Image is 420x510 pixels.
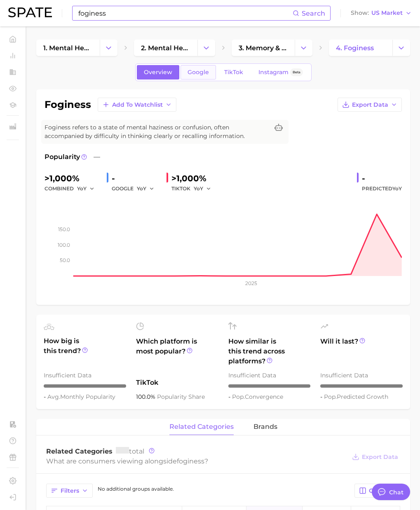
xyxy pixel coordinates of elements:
[258,69,289,76] span: Instagram
[392,40,410,56] button: Change Category
[8,7,52,17] img: SPATE
[134,40,197,56] a: 2. mental health concerns
[136,337,218,374] span: Which platform is most popular?
[228,384,311,388] div: – / 10
[324,393,388,400] span: predicted growth
[232,393,283,400] span: convergence
[77,184,95,194] button: YoY
[295,40,312,56] button: Change Category
[336,44,374,52] span: 4. foginess
[36,40,100,56] a: 1. mental health & mind
[362,184,402,194] span: Predicted
[253,423,277,430] span: brands
[46,447,113,455] span: Related Categories
[228,370,311,380] div: Insufficient Data
[136,393,157,400] span: 100.0%
[44,336,126,366] span: How big is this trend?
[351,11,369,15] span: Show
[45,152,80,162] span: Popularity
[239,44,288,52] span: 3. memory & focus concerns
[44,393,47,400] span: -
[169,423,234,430] span: related categories
[181,65,216,80] a: Google
[232,40,295,56] a: 3. memory & focus concerns
[188,69,209,76] span: Google
[320,384,403,388] div: – / 10
[194,185,203,192] span: YoY
[112,101,163,108] span: Add to Watchlist
[362,454,398,461] span: Export Data
[302,9,325,17] span: Search
[45,173,80,183] span: >1,000%
[98,98,176,112] button: Add to Watchlist
[171,184,217,194] div: TIKTOK
[77,185,87,192] span: YoY
[44,370,126,380] div: Insufficient Data
[137,65,179,80] a: Overview
[112,172,160,185] div: -
[338,98,402,112] button: Export Data
[100,40,117,56] button: Change Category
[352,101,388,108] span: Export Data
[116,447,144,455] span: total
[45,100,91,110] h1: foginess
[320,337,403,366] span: Will it last?
[362,172,402,185] div: -
[349,8,414,19] button: ShowUS Market
[112,184,160,194] div: GOOGLE
[98,486,174,492] span: No additional groups available.
[171,173,206,183] span: >1,000%
[46,456,346,467] div: What are consumers viewing alongside ?
[43,44,93,52] span: 1. mental health & mind
[47,393,60,400] abbr: average
[329,40,392,56] a: 4. foginess
[324,393,337,400] abbr: popularity index
[224,69,243,76] span: TikTok
[46,484,93,498] button: Filters
[144,69,172,76] span: Overview
[217,65,250,80] a: TikTok
[45,123,269,140] span: Foginess refers to a state of mental haziness or confusion, often accompanied by difficulty in th...
[44,384,126,388] div: – / 10
[369,487,396,494] span: Columns
[232,393,245,400] abbr: popularity index
[293,69,300,76] span: Beta
[245,280,257,286] tspan: 2025
[197,40,215,56] button: Change Category
[354,484,400,498] button: Columns
[228,393,232,400] span: -
[61,487,79,494] span: Filters
[320,393,324,400] span: -
[141,44,190,52] span: 2. mental health concerns
[94,152,100,162] span: —
[137,185,146,192] span: YoY
[194,184,211,194] button: YoY
[157,393,205,400] span: popularity share
[136,378,218,388] span: TikTok
[7,491,19,503] a: Log out. Currently logged in with e-mail yumi.toki@spate.nyc.
[137,184,155,194] button: YoY
[251,65,310,80] a: InstagramBeta
[371,11,403,15] span: US Market
[392,185,402,192] span: YoY
[45,184,100,194] div: combined
[350,451,400,463] button: Export Data
[177,457,204,465] span: foginess
[47,393,115,400] span: monthly popularity
[320,370,403,380] div: Insufficient Data
[228,337,311,366] span: How similar is this trend across platforms?
[77,6,293,20] input: Search here for a brand, industry, or ingredient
